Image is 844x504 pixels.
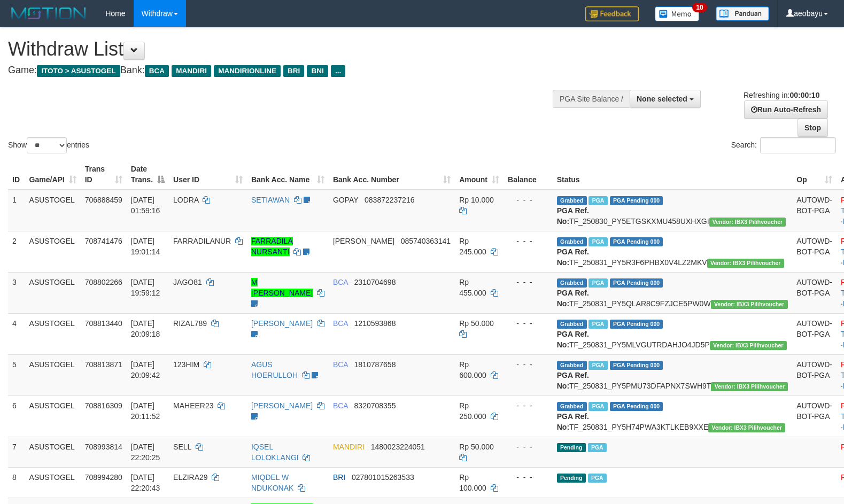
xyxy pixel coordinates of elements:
[789,91,819,99] strong: 00:00:10
[172,65,211,77] span: MANDIRI
[589,361,607,370] span: Marked by aeotriv
[716,6,769,21] img: panduan.png
[8,159,25,190] th: ID
[508,277,548,288] div: - - -
[508,441,548,452] div: - - -
[744,91,819,99] span: Refreshing in:
[8,5,89,21] img: MOTION_logo.png
[553,159,793,190] th: Status
[707,259,784,268] span: Vendor URL: https://payment5.1velocity.biz
[333,401,348,410] span: BCA
[25,354,81,396] td: ASUSTOGEL
[557,196,587,205] span: Grabbed
[333,473,345,482] span: BRI
[557,289,589,308] b: PGA Ref. No:
[557,402,587,411] span: Grabbed
[145,65,169,77] span: BCA
[731,137,836,153] label: Search:
[354,360,396,369] span: Copy 1810787658 to clipboard
[401,237,451,245] span: Copy 085740363141 to clipboard
[25,159,81,190] th: Game/API: activate to sort column ascending
[247,159,329,190] th: Bank Acc. Name: activate to sort column ascending
[251,319,313,328] a: [PERSON_NAME]
[459,196,494,204] span: Rp 10.000
[792,159,837,190] th: Op: activate to sort column ascending
[508,236,548,246] div: - - -
[792,313,837,354] td: AUTOWD-BOT-PGA
[589,196,607,205] span: Marked by aeoros
[214,65,281,77] span: MANDIRIONLINE
[610,320,663,329] span: PGA Pending
[610,402,663,411] span: PGA Pending
[354,319,396,328] span: Copy 1210593868 to clipboard
[792,190,837,231] td: AUTOWD-BOT-PGA
[610,237,663,246] span: PGA Pending
[630,90,701,108] button: None selected
[131,278,160,297] span: [DATE] 19:59:12
[459,360,486,379] span: Rp 600.000
[504,159,553,190] th: Balance
[81,159,127,190] th: Trans ID: activate to sort column ascending
[173,196,198,204] span: LODRA
[352,473,414,482] span: Copy 027801015263533 to clipboard
[365,196,414,204] span: Copy 083872237216 to clipboard
[588,474,607,483] span: Marked by aeoros
[589,237,607,246] span: Marked by aeomartha
[655,6,700,21] img: Button%20Memo.svg
[85,443,122,451] span: 708993814
[25,467,81,498] td: ASUSTOGEL
[589,320,607,329] span: Marked by aeotriv
[792,354,837,396] td: AUTOWD-BOT-PGA
[557,278,587,288] span: Grabbed
[25,231,81,272] td: ASUSTOGEL
[610,196,663,205] span: PGA Pending
[85,237,122,245] span: 708741476
[557,443,586,452] span: Pending
[459,237,486,256] span: Rp 245.000
[557,206,589,226] b: PGA Ref. No:
[709,218,786,227] span: Vendor URL: https://payment5.1velocity.biz
[251,278,313,297] a: M [PERSON_NAME]
[692,3,707,12] span: 10
[251,196,290,204] a: SETIAWAN
[553,272,793,313] td: TF_250831_PY5QLAR8C9FZJCE5PW0W
[455,159,504,190] th: Amount: activate to sort column ascending
[251,237,293,256] a: FARRADILA NURSANTI
[588,443,607,452] span: Marked by aeoros
[760,137,836,153] input: Search:
[459,443,494,451] span: Rp 50.000
[553,396,793,437] td: TF_250831_PY5H74PWA3KTLKEB9XXE
[251,473,293,492] a: MIQDEL W NDUKONAK
[508,400,548,411] div: - - -
[553,231,793,272] td: TF_250831_PY5R3F6PHBX0V4LZ2MKV
[169,159,247,190] th: User ID: activate to sort column ascending
[333,237,394,245] span: [PERSON_NAME]
[251,360,298,379] a: AGUS HOERULLOH
[553,313,793,354] td: TF_250831_PY5MLVGUTRDAHJO4JD5P
[8,137,89,153] label: Show entries
[329,159,455,190] th: Bank Acc. Number: activate to sort column ascending
[585,6,639,21] img: Feedback.jpg
[557,361,587,370] span: Grabbed
[283,65,304,77] span: BRI
[711,300,788,309] span: Vendor URL: https://payment5.1velocity.biz
[173,237,231,245] span: FARRADILANUR
[589,278,607,288] span: Marked by aeotriv
[557,371,589,390] b: PGA Ref. No:
[459,401,486,421] span: Rp 250.000
[333,278,348,286] span: BCA
[354,278,396,286] span: Copy 2310704698 to clipboard
[37,65,120,77] span: ITOTO > ASUSTOGEL
[8,38,552,60] h1: Withdraw List
[8,272,25,313] td: 3
[251,443,299,462] a: IQSEL LOLOKLANGI
[8,190,25,231] td: 1
[333,360,348,369] span: BCA
[508,318,548,329] div: - - -
[131,401,160,421] span: [DATE] 20:11:52
[792,231,837,272] td: AUTOWD-BOT-PGA
[85,401,122,410] span: 708816309
[173,401,213,410] span: MAHEER23
[553,354,793,396] td: TF_250831_PY5PMU73DFAPNX7SWH9T
[459,319,494,328] span: Rp 50.000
